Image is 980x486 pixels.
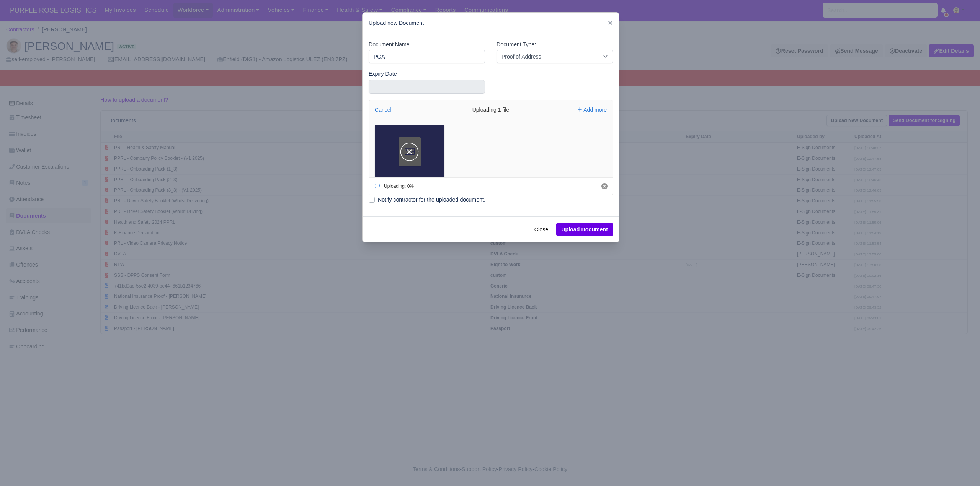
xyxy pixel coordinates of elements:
label: Document Type: [497,40,536,49]
label: Expiry Date [369,70,397,78]
label: Notify contractor for the uploaded document. [378,195,485,204]
div: Uploading: 0% [384,184,414,189]
div: Uploading 1 file [433,100,548,119]
button: Upload Document [556,223,613,236]
div: Uploading [369,177,415,195]
button: Close [529,223,553,236]
div: Upload new Document [363,13,619,34]
label: Document Name [369,40,410,49]
span: Add more [583,107,607,113]
div: File Uploader [369,100,613,195]
button: Cancel upload [399,141,420,163]
iframe: Chat Widget [942,449,980,486]
button: Cancel [601,183,608,189]
button: Add more files [575,104,610,115]
button: Cancel [372,104,394,115]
